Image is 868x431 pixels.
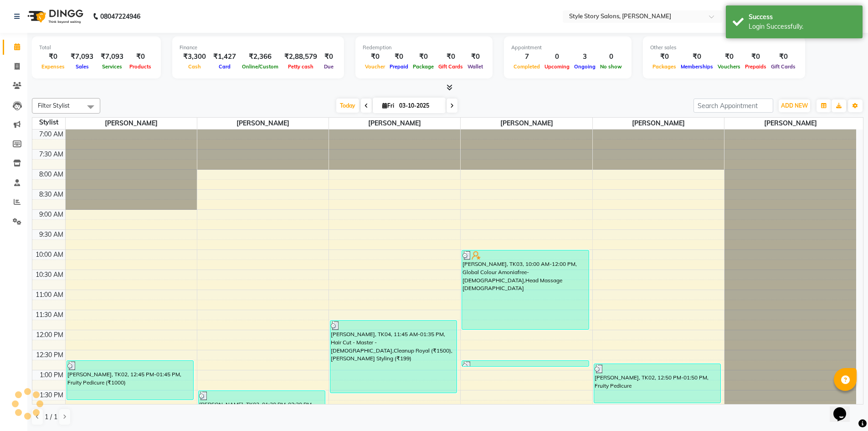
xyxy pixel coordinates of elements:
div: 10:30 AM [34,270,65,280]
div: ₹0 [678,52,715,62]
div: [PERSON_NAME], TK02, 12:45 PM-12:50 PM, Treatment Shampoo And Conditioning [462,361,588,366]
div: 0 [542,52,572,62]
div: 10:00 AM [34,250,65,260]
span: Card [216,63,233,70]
div: ₹1,427 [210,52,240,62]
div: ₹0 [39,52,67,62]
span: Petty cash [286,63,316,70]
div: ₹2,366 [240,52,281,62]
div: Appointment [511,44,624,52]
span: Vouchers [715,63,743,70]
div: Other sales [650,44,798,52]
div: 12:30 PM [34,350,65,360]
div: [PERSON_NAME], TK04, 11:45 AM-01:35 PM, Hair Cut - Master - [DEMOGRAPHIC_DATA],Cleanup Royal (₹15... [330,321,457,393]
span: Prepaids [743,63,769,70]
span: Packages [650,63,678,70]
div: ₹0 [743,52,769,62]
span: Services [100,63,124,70]
span: Expenses [39,63,67,70]
span: [PERSON_NAME] [461,118,592,129]
div: ₹0 [436,52,465,62]
span: [PERSON_NAME] [724,118,856,129]
div: 0 [598,52,624,62]
b: 08047224946 [100,4,140,29]
div: ₹0 [715,52,743,62]
span: ADD NEW [781,102,808,109]
div: ₹0 [363,52,387,62]
span: Online/Custom [240,63,281,70]
div: 9:00 AM [37,210,65,219]
span: Ongoing [572,63,598,70]
span: Memberships [678,63,715,70]
div: 7:30 AM [37,150,65,159]
div: 8:30 AM [37,190,65,199]
span: 1 / 1 [45,412,57,422]
span: Gift Cards [436,63,465,70]
div: [PERSON_NAME], TK02, 12:45 PM-01:45 PM, Fruity Pedicure (₹1000) [67,361,193,400]
div: Success [749,12,856,22]
div: Stylist [32,118,65,127]
div: 11:30 AM [34,310,65,320]
div: Finance [180,44,337,52]
span: Filter Stylist [38,102,70,109]
div: 12:00 PM [34,330,65,340]
span: Cash [186,63,203,70]
div: [PERSON_NAME], TK02, 01:30 PM-02:30 PM, Head Massage [DEMOGRAPHIC_DATA] Without Shampoo (₹499) [199,391,325,430]
span: Package [411,63,436,70]
button: ADD NEW [779,99,810,112]
div: 7:00 AM [37,130,65,139]
div: 7 [511,52,542,62]
div: Redemption [363,44,485,52]
span: No show [598,63,624,70]
div: 1:00 PM [38,370,65,380]
span: Upcoming [542,63,572,70]
iframe: chat widget [830,395,859,422]
div: ₹0 [411,52,436,62]
span: Voucher [363,63,387,70]
div: ₹7,093 [97,52,127,62]
span: Prepaid [387,63,411,70]
span: Today [336,99,359,113]
input: 2025-10-03 [396,99,442,113]
div: 8:00 AM [37,170,65,179]
img: logo [23,4,86,29]
div: [PERSON_NAME], TK02, 12:50 PM-01:50 PM, Fruity Pedicure [594,364,720,403]
span: Completed [511,63,542,70]
div: ₹0 [769,52,798,62]
div: Total [39,44,154,52]
div: Login Successfully. [749,22,856,31]
span: Due [322,63,336,70]
div: ₹2,88,579 [281,52,321,62]
span: [PERSON_NAME] [66,118,197,129]
div: ₹3,300 [180,52,210,62]
input: Search Appointment [693,99,773,113]
div: [PERSON_NAME], TK03, 10:00 AM-12:00 PM, Global Colour Amoniafree-[DEMOGRAPHIC_DATA],Head Massage ... [462,250,588,329]
span: Gift Cards [769,63,798,70]
div: ₹0 [650,52,678,62]
span: [PERSON_NAME] [197,118,329,129]
div: 9:30 AM [37,230,65,239]
div: 11:00 AM [34,290,65,300]
div: ₹0 [465,52,485,62]
span: Products [127,63,154,70]
span: Wallet [465,63,485,70]
span: [PERSON_NAME] [329,118,460,129]
span: Fri [380,102,396,109]
div: ₹0 [127,52,154,62]
div: 1:30 PM [38,390,65,400]
div: ₹0 [387,52,411,62]
div: ₹7,093 [67,52,97,62]
span: Sales [73,63,91,70]
span: [PERSON_NAME] [593,118,724,129]
div: ₹0 [321,52,337,62]
div: 3 [572,52,598,62]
